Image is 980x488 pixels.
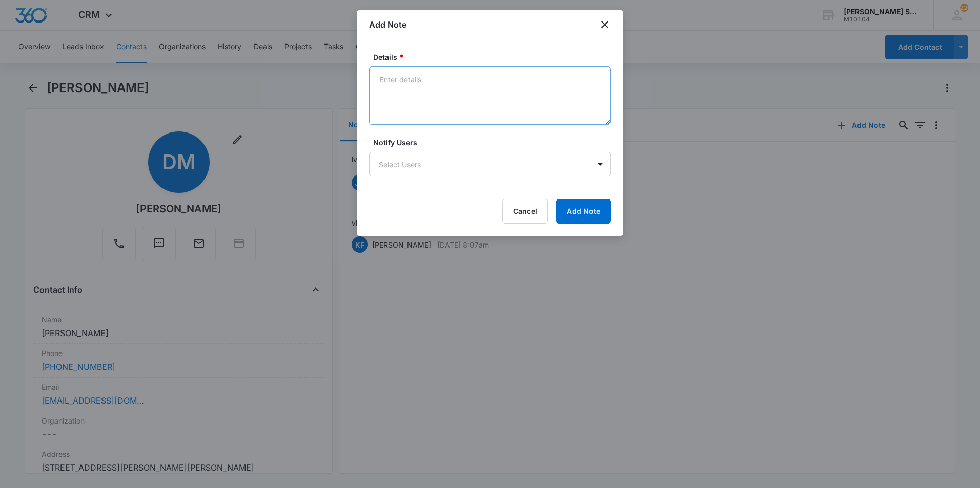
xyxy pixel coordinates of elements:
[373,52,615,62] label: Details
[369,18,406,31] h1: Add Note
[373,137,615,148] label: Notify Users
[502,199,548,224] button: Cancel
[599,18,611,31] button: close
[556,199,611,224] button: Add Note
